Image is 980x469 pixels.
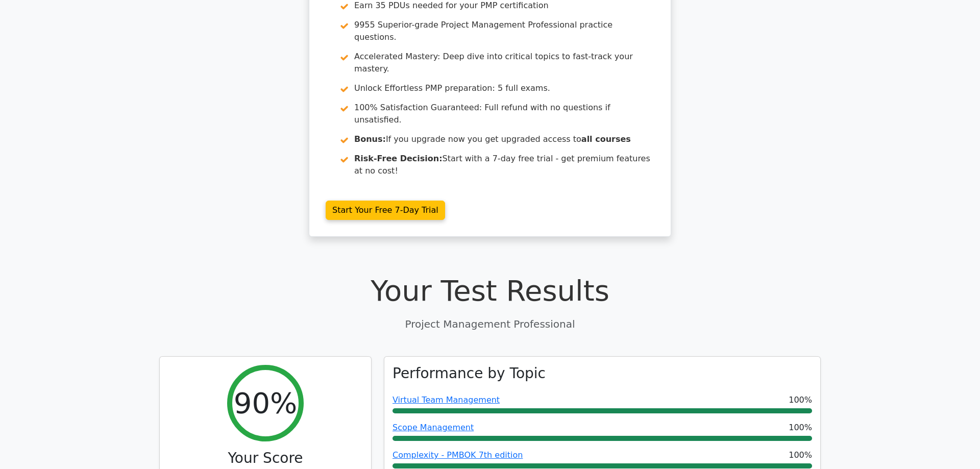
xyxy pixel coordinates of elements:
[159,274,821,308] h1: Your Test Results
[393,450,523,460] a: Complexity - PMBOK 7th edition
[326,201,445,220] a: Start Your Free 7-Day Trial
[234,386,297,420] h2: 90%
[159,316,821,332] p: Project Management Professional
[393,395,500,405] a: Virtual Team Management
[393,423,474,432] a: Scope Management
[168,450,363,467] h3: Your Score
[393,365,546,382] h3: Performance by Topic
[789,394,812,406] span: 100%
[789,422,812,434] span: 100%
[789,449,812,461] span: 100%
